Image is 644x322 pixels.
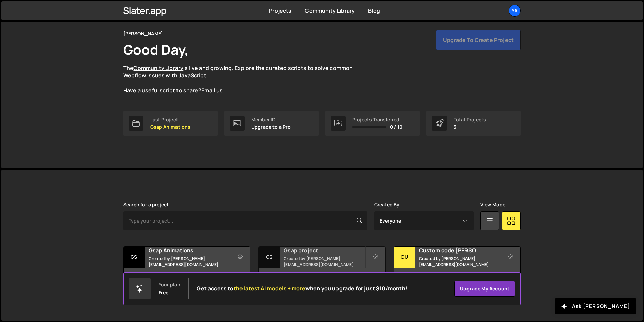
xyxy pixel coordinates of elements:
a: Gs Gsap Animations Created by [PERSON_NAME][EMAIL_ADDRESS][DOMAIN_NAME] 5 pages, last updated by ... [123,246,250,288]
button: Ask [PERSON_NAME] [555,298,636,314]
span: the latest AI models + more [234,285,305,292]
div: Gs [124,247,145,268]
div: Total Projects [454,117,486,122]
div: 1 page, last updated by over [DATE] [394,268,520,288]
p: Gsap Animations [150,124,190,130]
small: Created by [PERSON_NAME][EMAIL_ADDRESS][DOMAIN_NAME] [419,256,500,267]
p: 3 [454,124,486,130]
div: Your plan [159,282,180,287]
label: View Mode [480,202,505,207]
a: ya [509,5,521,17]
a: Community Library [133,64,183,72]
h2: Gsap project [284,247,365,254]
a: Upgrade my account [454,281,515,297]
a: Projects [269,7,291,14]
p: The is live and growing. Explore the curated scripts to solve common Webflow issues with JavaScri... [123,64,366,94]
a: Email us [201,87,223,94]
a: Cu Custom code [PERSON_NAME] Created by [PERSON_NAME][EMAIL_ADDRESS][DOMAIN_NAME] 1 page, last up... [394,246,521,288]
h1: Good Day, [123,40,189,59]
label: Search for a project [123,202,169,207]
div: Gs [259,247,280,268]
div: Projects Transferred [352,117,402,122]
input: Type your project... [123,211,367,230]
div: 5 pages, last updated by [DATE] [124,268,250,288]
small: Created by [PERSON_NAME][EMAIL_ADDRESS][DOMAIN_NAME] [284,256,365,267]
div: Last Project [150,117,190,122]
h2: Get access to when you upgrade for just $10/month! [197,285,407,292]
a: Gs Gsap project Created by [PERSON_NAME][EMAIL_ADDRESS][DOMAIN_NAME] 4 pages, last updated by [DATE] [258,246,385,288]
div: [PERSON_NAME] [123,30,163,38]
a: Last Project Gsap Animations [123,111,218,136]
div: Member ID [251,117,291,122]
h2: Gsap Animations [149,247,230,254]
div: Free [159,290,169,295]
h2: Custom code [PERSON_NAME] [419,247,500,254]
a: Blog [368,7,380,14]
small: Created by [PERSON_NAME][EMAIL_ADDRESS][DOMAIN_NAME] [149,256,230,267]
div: 4 pages, last updated by [DATE] [259,268,385,288]
p: Upgrade to a Pro [251,124,291,130]
div: Cu [394,247,415,268]
label: Created By [374,202,400,207]
a: Community Library [305,7,355,14]
span: 0 / 10 [390,124,402,130]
